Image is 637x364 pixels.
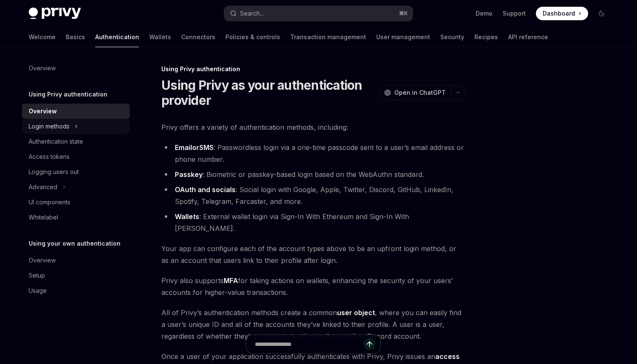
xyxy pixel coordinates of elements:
[29,238,120,249] h5: Using your own authentication
[161,243,465,266] span: Your app can configure each of the account types above to be an upfront login method, or as an ac...
[476,9,492,18] a: Demo
[394,88,446,97] span: Open in ChatGPT
[161,121,465,133] span: Privy offers a variety of authentication methods, including:
[161,142,465,165] li: : Passwordless login via a one-time passcode sent to a user’s email address or phone number.
[95,27,139,47] a: Authentication
[29,89,107,99] h5: Using Privy authentication
[22,210,130,225] a: Whitelabel
[161,184,465,207] li: : Social login with Google, Apple, Twitter, Discord, GitHub, LinkedIn, Spotify, Telegram, Farcast...
[22,283,130,298] a: Usage
[379,86,451,100] button: Open in ChatGPT
[376,27,430,47] a: User management
[224,6,413,21] button: Search...⌘K
[22,268,130,283] a: Setup
[29,8,81,19] img: dark logo
[29,167,79,177] div: Logging users out
[595,7,608,20] button: Toggle dark mode
[29,212,58,222] div: Whitelabel
[161,307,465,342] span: All of Privy’s authentication methods create a common , where you can easily find a user’s unique...
[161,169,465,180] li: : Biometric or passkey-based login based on the WebAuthn standard.
[29,121,70,131] div: Login methods
[29,197,70,207] div: UI components
[536,7,588,20] a: Dashboard
[199,143,214,152] a: SMS
[149,27,171,47] a: Wallets
[22,134,130,149] a: Authentication state
[22,104,130,119] a: Overview
[543,9,575,18] span: Dashboard
[337,308,375,317] a: user object
[29,136,83,147] div: Authentication state
[29,106,57,116] div: Overview
[29,152,70,162] div: Access tokens
[22,253,130,268] a: Overview
[181,27,215,47] a: Connectors
[240,8,264,19] div: Search...
[175,143,192,152] a: Email
[161,275,465,298] span: Privy also supports for taking actions on wallets, enhancing the security of your users’ accounts...
[175,170,203,179] a: Passkey
[161,65,465,73] div: Using Privy authentication
[225,27,280,47] a: Policies & controls
[440,27,464,47] a: Security
[503,9,526,18] a: Support
[29,27,56,47] a: Welcome
[29,286,47,296] div: Usage
[161,78,375,108] h1: Using Privy as your authentication provider
[508,27,548,47] a: API reference
[175,212,199,221] a: Wallets
[399,10,408,17] span: ⌘ K
[175,143,214,152] strong: or
[29,270,45,281] div: Setup
[161,211,465,234] li: : External wallet login via Sign-In With Ethereum and Sign-In With [PERSON_NAME].
[29,182,57,192] div: Advanced
[29,63,56,73] div: Overview
[22,149,130,164] a: Access tokens
[474,27,498,47] a: Recipes
[29,255,56,265] div: Overview
[66,27,85,47] a: Basics
[290,27,366,47] a: Transaction management
[175,185,236,194] a: OAuth and socials
[224,276,238,285] a: MFA
[22,195,130,210] a: UI components
[364,338,375,350] button: Send message
[22,61,130,76] a: Overview
[22,164,130,179] a: Logging users out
